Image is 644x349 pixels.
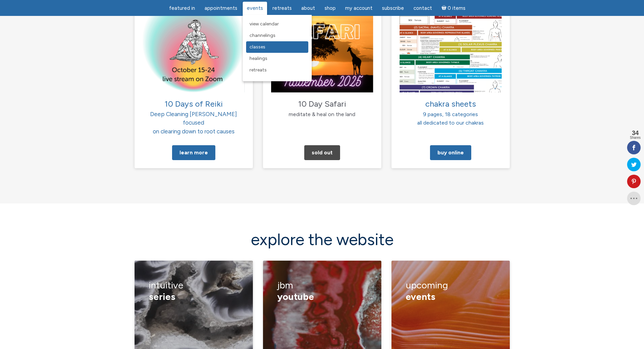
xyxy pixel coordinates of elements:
[297,2,319,15] a: About
[272,5,292,11] span: Retreats
[246,53,308,64] a: Healings
[382,5,404,11] span: Subscribe
[304,145,340,160] a: Sold Out
[345,5,373,11] span: My Account
[200,2,241,15] a: Appointments
[630,130,641,136] span: 34
[246,30,308,41] a: Channelings
[406,291,435,302] span: events
[150,101,237,126] span: Deep Cleaning [PERSON_NAME] focused
[246,41,308,53] a: Classes
[301,5,315,11] span: About
[417,119,484,126] span: all dedicated to our chakras
[249,21,279,27] span: View Calendar
[249,67,267,73] span: Retreats
[630,136,641,139] span: Shares
[325,5,336,11] span: Shop
[149,275,238,307] h3: Intuitive
[406,275,495,307] h3: upcoming
[247,5,263,11] span: Events
[249,56,267,61] span: Healings
[246,64,308,76] a: Retreats
[205,5,237,11] span: Appointments
[169,5,195,11] span: featured in
[153,128,235,135] span: on clearing down to root causes
[413,5,432,11] span: Contact
[320,2,340,15] a: Shop
[277,275,367,307] h3: JBM
[341,2,377,15] a: My Account
[437,1,470,15] a: Cart0 items
[149,291,175,302] span: series
[268,2,296,15] a: Retreats
[430,145,471,160] a: Buy Online
[409,2,436,15] a: Contact
[448,6,466,11] span: 0 items
[243,2,267,15] a: Events
[277,291,314,302] span: YouTube
[165,2,199,15] a: featured in
[442,5,448,11] i: Cart
[289,111,355,117] span: meditate & heal on the land
[172,145,215,160] a: Learn More
[298,99,346,109] span: 10 Day Safari
[246,18,308,30] a: View Calendar
[249,44,265,50] span: Classes
[378,2,408,15] a: Subscribe
[423,111,478,117] span: 9 pages, 18 categories
[165,99,223,109] span: 10 Days of Reiki
[249,32,276,38] span: Channelings
[425,99,476,109] span: chakra sheets
[135,231,510,248] h2: explore the website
